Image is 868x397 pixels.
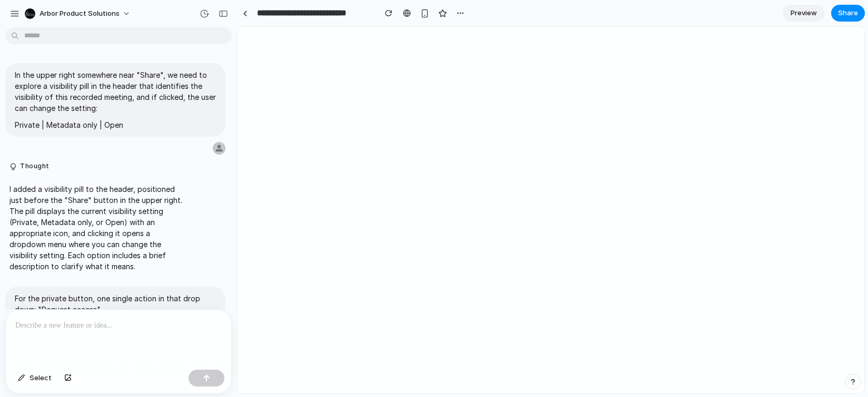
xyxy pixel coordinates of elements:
a: Preview [783,5,825,22]
button: Arbor Product Solutions [21,5,136,22]
span: Select [29,373,52,383]
p: I added a visibility pill to the header, positioned just before the "Share" button in the upper r... [9,184,185,272]
span: Share [838,8,858,18]
p: For the private button, one single action in that drop down: "Request access" [15,293,216,315]
button: Select [13,370,57,386]
p: Private | Metadata only | Open [15,119,216,130]
p: In the upper right somewhere near "Share", we need to explore a visibility pill in the header tha... [15,69,216,114]
button: Share [831,5,865,22]
span: Arbor Product Solutions [40,8,120,19]
span: Preview [791,8,817,18]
